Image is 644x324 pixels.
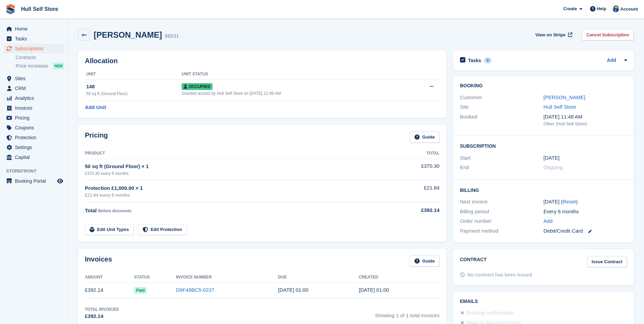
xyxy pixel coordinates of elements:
[85,57,440,65] h2: Allocation
[85,69,182,80] th: Unit
[607,57,616,65] a: Add
[182,90,407,96] div: Granted access by Hull Self Store on [DATE] 11:49 AM
[460,113,544,127] div: Booked
[15,113,56,123] span: Pricing
[587,256,627,267] a: Issue Contract
[544,227,627,235] div: Debit/Credit Card
[85,184,385,192] div: Protection £1,000.00 × 1
[3,44,64,53] a: menu
[3,24,64,34] a: menu
[15,24,56,34] span: Home
[85,163,385,170] div: 50 sq ft (Ground Floor) × 1
[85,192,385,199] div: £21.84 every 6 months
[3,103,64,113] a: menu
[544,164,563,170] span: Ongoing
[3,113,64,123] a: menu
[85,104,106,111] a: Add Unit
[94,30,162,39] h2: [PERSON_NAME]
[85,306,119,312] div: Total Invoiced
[3,133,64,142] a: menu
[98,209,131,213] span: Before discounts
[16,54,64,61] a: Contracts
[15,103,56,113] span: Invoices
[6,168,68,175] span: Storefront
[385,148,440,159] th: Total
[15,44,56,53] span: Subscriptions
[16,62,64,70] a: Price increases NEW
[138,224,187,235] a: Edit Protection
[460,94,544,102] div: Customer
[544,121,627,127] div: Other (Hull Self Store)
[460,164,544,172] div: End
[3,152,64,162] a: menu
[359,287,389,293] time: 2025-06-22 00:00:27 UTC
[410,255,440,267] a: Guide
[484,57,492,64] div: 0
[597,5,606,12] span: Help
[460,154,544,162] div: Start
[165,32,179,40] div: 86531
[3,84,64,93] a: menu
[385,180,440,202] td: £21.84
[460,256,487,267] h2: Contract
[3,176,64,186] a: menu
[460,198,544,206] div: Next invoice
[85,312,119,320] div: £392.14
[85,272,134,283] th: Amount
[15,176,56,186] span: Booking Portal
[533,29,574,40] a: View on Stripe
[563,199,576,204] a: Reset
[460,299,627,304] h2: Emails
[16,63,48,69] span: Price increases
[15,34,56,43] span: Tasks
[15,123,56,132] span: Coupons
[86,91,182,97] div: 50 sq ft (Ground Floor)
[56,177,64,185] a: Preview store
[18,3,61,15] a: Hull Self Store
[620,6,638,13] span: Account
[134,272,176,283] th: Status
[85,148,385,159] th: Product
[460,83,627,89] h2: Booking
[544,198,627,206] div: [DATE] ( )
[460,103,544,111] div: Site
[535,32,566,38] span: View on Stripe
[3,143,64,152] a: menu
[15,133,56,142] span: Protection
[544,217,553,225] a: Add
[85,208,97,213] span: Total
[460,217,544,225] div: Order number
[359,272,440,283] th: Created
[85,170,385,177] div: £370.30 every 6 months
[85,255,112,267] h2: Invoices
[563,5,577,12] span: Create
[85,131,108,143] h2: Pricing
[182,83,212,90] span: Occupied
[3,74,64,83] a: menu
[544,208,627,216] div: Every 6 months
[176,272,278,283] th: Invoice Number
[460,227,544,235] div: Payment method
[466,309,514,317] div: Booking confirmation
[5,4,16,14] img: stora-icon-8386f47178a22dfd0bd8f6a31ec36ba5ce8667c1dd55bd0f319d3a0aa187defe.svg
[468,57,481,64] h2: Tasks
[278,272,359,283] th: Due
[15,143,56,152] span: Settings
[15,84,56,93] span: CRM
[278,287,308,293] time: 2025-06-23 00:00:00 UTC
[85,224,134,235] a: Edit Unit Types
[375,306,440,320] span: Showing 1 of 1 total invoices
[544,113,627,121] div: [DATE] 11:48 AM
[53,62,64,69] div: NEW
[15,74,56,83] span: Sites
[176,287,214,293] a: D9F49BC5-0237
[410,131,440,143] a: Guide
[385,206,440,214] div: £392.14
[612,5,619,12] img: Hull Self Store
[467,271,532,278] div: No contract has been issued
[86,83,182,91] div: 148
[3,93,64,103] a: menu
[544,104,576,110] a: Hull Self Store
[15,93,56,103] span: Analytics
[385,159,440,180] td: £370.30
